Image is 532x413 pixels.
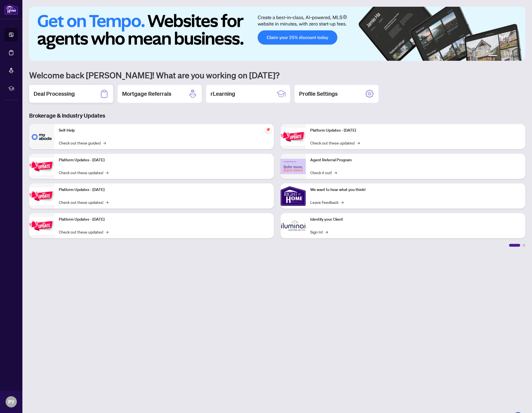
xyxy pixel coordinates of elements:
img: Identify your Client [281,213,306,238]
p: Platform Updates - [DATE] [59,216,269,223]
button: 2 [500,55,502,57]
span: → [325,229,328,235]
a: Check out these guides!→ [59,140,106,146]
button: 1 [488,55,497,57]
span: pushpin [265,126,272,133]
img: Platform Updates - September 16, 2025 [29,158,54,175]
button: 6 [517,55,520,57]
a: Check out these updates!→ [59,169,108,176]
a: Check out these updates!→ [310,140,360,146]
a: Check it out!→ [310,169,337,176]
p: Agent Referral Program [310,157,521,163]
a: Sign In!→ [310,229,328,235]
span: → [106,229,108,235]
p: Platform Updates - [DATE] [59,157,269,163]
a: Leave Feedback→ [310,199,344,205]
span: → [103,140,106,146]
p: Platform Updates - [DATE] [310,127,521,134]
h2: Profile Settings [299,90,338,98]
span: PY [8,398,15,406]
p: We want to hear what you think! [310,187,521,193]
img: Platform Updates - June 23, 2025 [281,128,306,146]
h2: Mortgage Referrals [122,90,171,98]
img: Platform Updates - July 8, 2025 [29,217,54,235]
span: → [357,140,360,146]
span: → [106,199,108,205]
span: → [341,199,344,205]
img: Agent Referral Program [281,159,306,174]
a: Check out these updates!→ [59,229,108,235]
img: We want to hear what you think! [281,183,306,209]
button: 5 [513,55,515,57]
span: → [106,169,108,176]
h2: Deal Processing [34,90,75,98]
img: Slide 0 [29,7,525,61]
img: Platform Updates - July 21, 2025 [29,187,54,205]
a: Check out these updates!→ [59,199,108,205]
img: Self-Help [29,124,54,149]
p: Identify your Client [310,216,521,223]
button: 3 [504,55,506,57]
button: 4 [508,55,511,57]
h2: rLearning [211,90,235,98]
h3: Brokerage & Industry Updates [29,112,525,120]
p: Platform Updates - [DATE] [59,187,269,193]
h1: Welcome back [PERSON_NAME]! What are you working on [DATE]? [29,70,525,80]
button: Open asap [510,393,526,410]
img: logo [4,4,18,15]
span: → [334,169,337,176]
p: Self-Help [59,127,269,134]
